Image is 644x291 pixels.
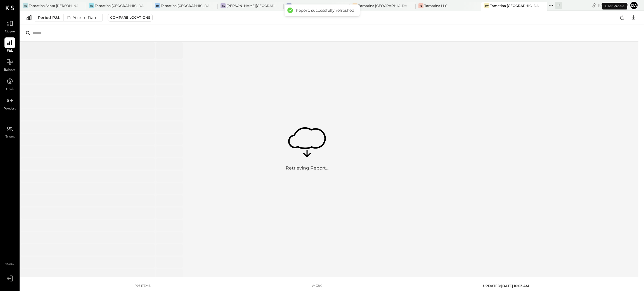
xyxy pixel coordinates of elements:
div: User Profile [602,3,627,9]
div: Tomatina LLC [424,3,448,8]
div: TW [484,3,489,8]
div: Year to Date [63,14,100,21]
div: TL [418,3,423,8]
a: Queue [0,18,19,34]
a: Balance [0,57,19,73]
button: Period P&L Year to Date [35,14,103,22]
div: TR [352,3,357,8]
div: TA [221,3,226,8]
button: Da [629,1,638,10]
div: Period P&L [38,15,60,20]
div: + 1 [555,2,562,9]
div: [PERSON_NAME][GEOGRAPHIC_DATA] [226,3,275,8]
span: P&L [7,49,13,54]
a: Teams [0,124,19,140]
div: TS [287,3,292,8]
a: Vendors [0,95,19,111]
span: Balance [4,68,16,73]
span: Vendors [4,106,16,111]
div: copy link [591,2,597,8]
div: Tomatina [GEOGRAPHIC_DATA] [95,3,144,8]
div: TS [89,3,94,8]
a: P&L [0,37,19,54]
a: Cash [0,76,19,92]
div: [DATE] [598,3,628,8]
span: Queue [5,29,15,34]
span: UPDATED: [DATE] 10:03 AM [483,284,529,288]
div: Tomatina [GEOGRAPHIC_DATA][PERSON_NAME] [292,3,341,8]
div: TU [155,3,160,8]
div: v 4.38.0 [312,284,322,288]
div: Tomatina Santa [PERSON_NAME] [29,3,78,8]
span: Teams [5,135,15,140]
div: Report, successfully refreshed [296,8,354,13]
div: 196 items [135,284,151,288]
div: Compare Locations [110,15,150,20]
div: Tomatina [GEOGRAPHIC_DATA] [490,3,539,8]
div: Tomatina [GEOGRAPHIC_DATA] [358,3,407,8]
span: Cash [6,87,13,92]
div: Tomatina [GEOGRAPHIC_DATA] [161,3,210,8]
div: TS [23,3,28,8]
button: Compare Locations [108,14,153,22]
